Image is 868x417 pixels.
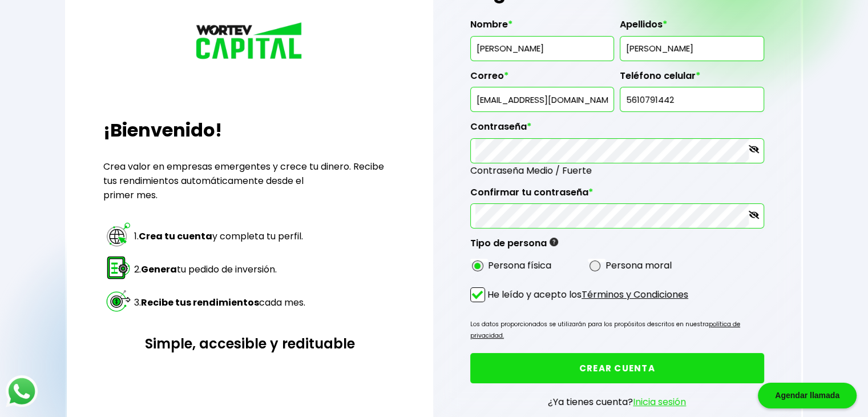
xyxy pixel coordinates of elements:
[105,254,132,281] img: paso 2
[475,87,609,111] input: inversionista@gmail.com
[139,230,212,243] strong: Crea tu cuenta
[103,117,396,144] h2: ¡Bienvenido!
[548,395,686,409] p: ¿Ya tienes cuenta?
[470,121,764,138] label: Contraseña
[758,383,857,408] div: Agendar llamada
[6,375,38,407] img: logos_whatsapp-icon.242b2217.svg
[134,254,306,286] td: 2. tu pedido de inversión.
[105,221,132,248] img: paso 1
[103,334,396,354] h3: Simple, accesible y redituable
[134,287,306,319] td: 3. cada mes.
[620,19,764,36] label: Apellidos
[470,163,764,178] span: Contraseña Medio / Fuerte
[141,296,259,309] strong: Recibe tus rendimientos
[470,70,614,87] label: Correo
[487,287,688,302] p: He leído y acepto los
[470,187,764,204] label: Confirmar tu contraseña
[488,258,551,272] label: Persona física
[625,87,758,111] input: 10 dígitos
[633,395,686,408] a: Inicia sesión
[141,263,177,276] strong: Genera
[550,238,558,246] img: gfR76cHglkPwleuBLjWdxeZVvX9Wp6JBDmjRYY8JYDQn16A2ICN00zLTgIroGa6qie5tIuWH7V3AapTKqzv+oMZsGfMUqL5JM...
[605,258,672,272] label: Persona moral
[470,319,764,342] p: Los datos proporcionados se utilizarán para los propósitos descritos en nuestra
[582,288,688,301] a: Términos y Condiciones
[105,287,132,314] img: paso 3
[103,159,396,202] p: Crea valor en empresas emergentes y crece tu dinero. Recibe tus rendimientos automáticamente desd...
[134,220,306,252] td: 1. y completa tu perfil.
[620,70,764,87] label: Teléfono celular
[193,21,307,63] img: logo_wortev_capital
[470,353,764,383] button: CREAR CUENTA
[470,238,558,255] label: Tipo de persona
[470,19,614,36] label: Nombre
[470,320,740,340] a: política de privacidad.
